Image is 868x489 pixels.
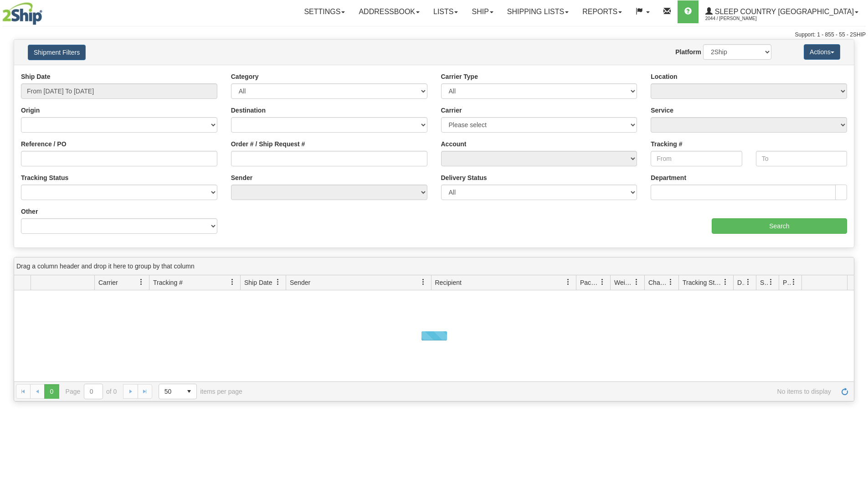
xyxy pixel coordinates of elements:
a: Carrier filter column settings [134,274,149,290]
a: Shipping lists [500,0,575,23]
iframe: chat widget [847,198,867,291]
label: Delivery Status [441,173,487,182]
a: Shipment Issues filter column settings [763,274,779,290]
span: Page sizes drop down [159,384,197,399]
a: Tracking # filter column settings [225,274,240,290]
a: Addressbook [352,0,426,23]
label: Sender [231,173,252,182]
div: grid grouping header [14,257,854,275]
a: Charge filter column settings [663,274,678,290]
input: Search [712,218,847,234]
span: Carrier [98,278,118,287]
label: Tracking Status [21,173,68,182]
label: Department [651,173,686,182]
span: Page of 0 [66,384,117,399]
a: Weight filter column settings [629,274,644,290]
span: Weight [614,278,633,287]
button: Actions [804,44,840,60]
a: Sender filter column settings [416,274,431,290]
a: Refresh [837,384,852,399]
label: Carrier [441,106,462,115]
span: Sleep Country [GEOGRAPHIC_DATA] [713,8,854,15]
span: Delivery Status [737,278,745,287]
label: Platform [675,47,701,57]
span: Pickup Status [783,278,791,287]
a: Settings [297,0,352,23]
span: No items to display [255,388,831,395]
label: Category [231,72,259,81]
label: Carrier Type [441,72,478,81]
button: Shipment Filters [28,45,86,60]
span: items per page [159,384,242,399]
a: Packages filter column settings [595,274,610,290]
input: To [756,151,847,166]
a: Lists [426,0,465,23]
span: 50 [164,387,176,396]
div: Support: 1 - 855 - 55 - 2SHIP [2,31,866,39]
label: Destination [231,106,266,115]
span: 2044 / [PERSON_NAME] [705,14,774,23]
span: Shipment Issues [760,278,768,287]
span: Tracking # [153,278,183,287]
span: Charge [648,278,668,287]
span: Page 0 [44,384,59,399]
span: Tracking Status [683,278,722,287]
span: Packages [580,278,599,287]
span: Ship Date [244,278,272,287]
label: Ship Date [21,72,51,81]
label: Tracking # [651,139,682,149]
label: Other [21,207,38,216]
span: select [182,384,196,399]
label: Service [651,106,673,115]
a: Tracking Status filter column settings [718,274,733,290]
a: Sleep Country [GEOGRAPHIC_DATA] 2044 / [PERSON_NAME] [699,0,865,23]
a: Recipient filter column settings [560,274,576,290]
label: Reference / PO [21,139,67,149]
a: Delivery Status filter column settings [740,274,756,290]
a: Ship [465,0,500,23]
span: Sender [290,278,310,287]
img: logo2044.jpg [2,2,42,25]
label: Origin [21,106,40,115]
label: Location [651,72,677,81]
a: Ship Date filter column settings [270,274,286,290]
a: Pickup Status filter column settings [786,274,801,290]
label: Account [441,139,467,149]
label: Order # / Ship Request # [231,139,305,149]
input: From [651,151,742,166]
span: Recipient [435,278,462,287]
a: Reports [575,0,629,23]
